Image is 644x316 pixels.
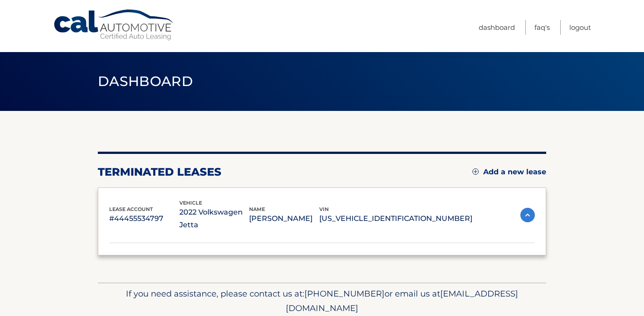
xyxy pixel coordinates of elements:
[286,288,518,313] span: [EMAIL_ADDRESS][DOMAIN_NAME]
[249,206,265,212] span: name
[479,20,515,35] a: Dashboard
[98,165,221,179] h2: terminated leases
[472,168,546,177] a: Add a new lease
[534,20,550,35] a: FAQ's
[569,20,591,35] a: Logout
[249,212,319,225] p: [PERSON_NAME]
[98,73,193,90] span: Dashboard
[53,9,175,41] a: Cal Automotive
[104,287,540,316] p: If you need assistance, please contact us at: or email us at
[319,206,329,212] span: vin
[472,168,479,175] img: add.svg
[109,212,179,225] p: #44455534797
[179,206,250,231] p: 2022 Volkswagen Jetta
[520,208,535,222] img: accordion-active.svg
[179,200,202,206] span: vehicle
[109,206,153,212] span: lease account
[319,212,472,225] p: [US_VEHICLE_IDENTIFICATION_NUMBER]
[304,288,384,299] span: [PHONE_NUMBER]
